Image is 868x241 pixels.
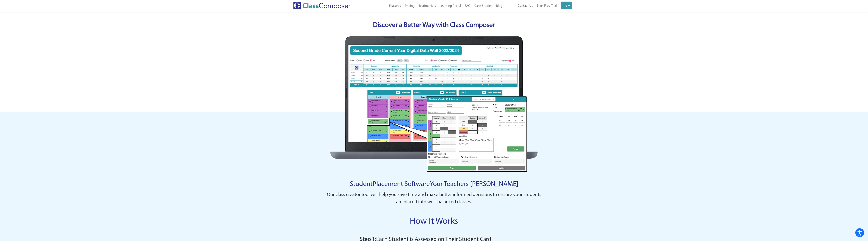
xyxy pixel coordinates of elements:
[367,2,504,10] nav: Header Menu
[387,2,403,10] a: Features
[410,217,458,226] span: How It Works
[327,192,541,204] span: Our class creator tool will help you save time and make better informed decisions to ensure your ...
[535,2,559,10] a: Start Free Trial
[504,2,572,10] nav: Header Menu
[330,21,538,31] p: Discover a Better Way with Class Composer
[417,2,438,10] a: Testimonials
[516,2,535,10] a: Contact Us
[293,2,351,10] img: Class Composer
[373,181,430,188] a: Placement Software
[330,36,538,172] img: monitor trans 3
[463,2,472,10] a: FAQ
[472,2,494,10] a: Case Studies
[561,2,572,9] a: Log In
[403,2,417,10] a: Pricing
[330,180,538,190] p: Student Your Teachers [PERSON_NAME]
[438,2,463,10] a: Learning Portal
[494,2,504,10] a: Blog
